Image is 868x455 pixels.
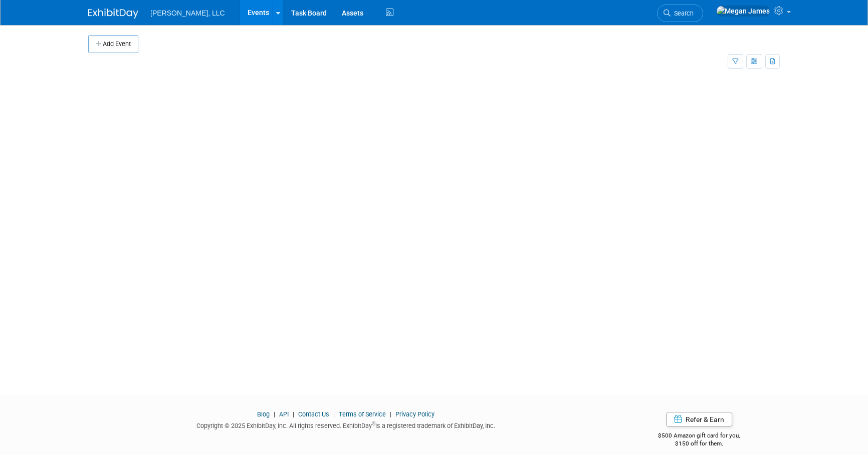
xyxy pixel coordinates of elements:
[372,421,375,426] sup: ®
[88,35,138,53] button: Add Event
[279,410,289,418] a: API
[618,425,780,448] div: $500 Amazon gift card for you,
[618,439,780,448] div: $150 off for them.
[671,10,694,17] span: Search
[150,9,225,17] span: [PERSON_NAME], LLC
[331,410,337,418] span: |
[290,410,297,418] span: |
[88,419,603,430] div: Copyright © 2025 ExhibitDay, Inc. All rights reserved. ExhibitDay is a registered trademark of Ex...
[666,412,732,427] a: Refer & Earn
[657,5,703,22] a: Search
[257,410,270,418] a: Blog
[387,410,394,418] span: |
[395,410,435,418] a: Privacy Policy
[339,410,386,418] a: Terms of Service
[716,6,770,17] img: Megan James
[88,9,138,19] img: ExhibitDay
[271,410,278,418] span: |
[298,410,329,418] a: Contact Us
